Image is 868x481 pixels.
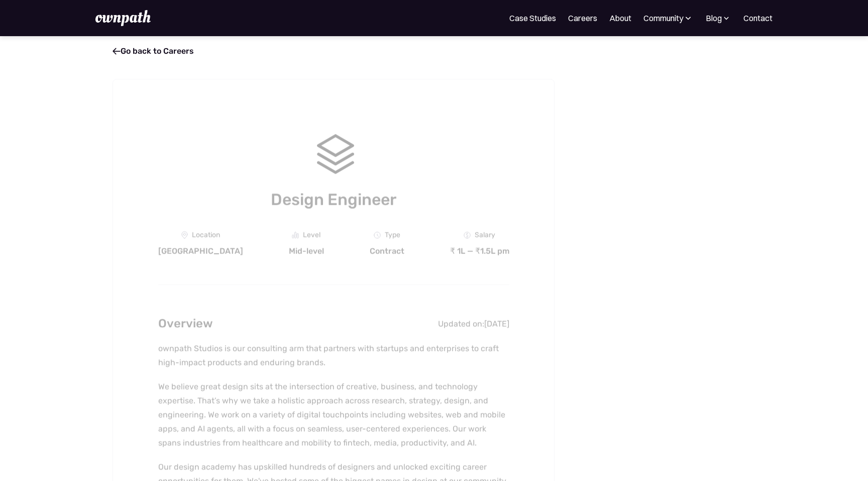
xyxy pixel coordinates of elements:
[374,231,381,238] img: Clock Icon - Job Board X Webflow Template
[464,231,471,238] img: Money Icon - Job Board X Webflow Template
[289,246,324,256] div: Mid-level
[385,231,400,239] div: Type
[743,12,773,24] a: Contact
[643,12,693,24] div: Community
[568,12,597,24] a: Careers
[181,231,188,239] img: Location Icon - Job Board X Webflow Template
[158,314,213,333] h2: Overview
[509,12,556,24] a: Case Studies
[484,319,509,329] div: [DATE]
[438,319,484,329] div: Updated on:
[113,46,194,56] a: Go back to Careers
[609,12,631,24] a: About
[643,12,683,24] div: Community
[158,246,243,256] div: [GEOGRAPHIC_DATA]
[705,12,731,24] div: Blog
[303,231,320,239] div: Level
[475,231,495,239] div: Salary
[706,12,722,24] div: Blog
[158,341,509,370] p: ownpath Studios is our consulting arm that partners with startups and enterprises to craft high-i...
[370,246,404,256] div: Contract
[113,46,121,56] span: 
[292,231,299,238] img: Graph Icon - Job Board X Webflow Template
[158,188,509,211] h1: Design Engineer
[450,246,509,256] div: ₹ 1L — ₹1.5L pm
[158,380,509,450] p: We believe great design sits at the intersection of creative, business, and technology expertise....
[192,231,220,239] div: Location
